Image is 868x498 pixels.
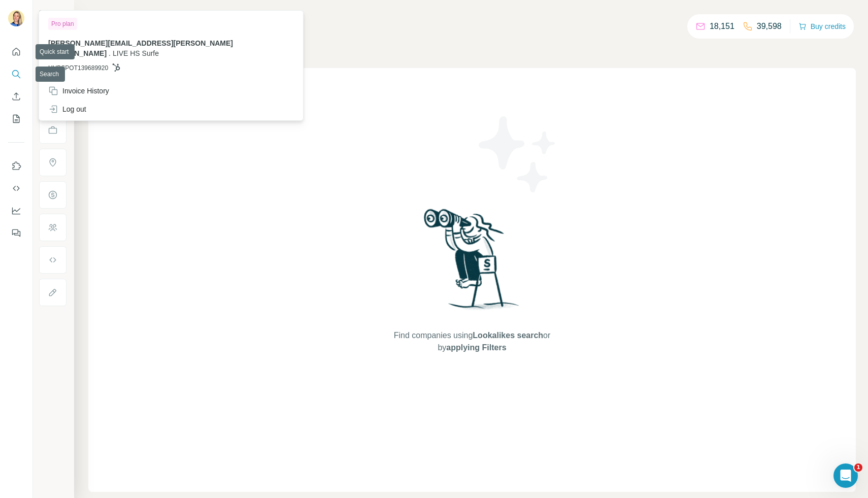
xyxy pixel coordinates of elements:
p: 18,151 [710,20,735,32]
span: 1 [854,463,862,472]
button: Dashboard [8,202,24,220]
img: Surfe Illustration - Stars [472,109,563,200]
span: applying Filters [446,343,506,352]
img: Avatar [8,10,24,26]
button: Show [31,6,73,21]
button: Use Surfe on LinkedIn [8,157,24,175]
span: Lookalikes search [473,331,543,340]
div: Invoice History [48,86,109,96]
button: Enrich CSV [8,87,24,106]
div: Log out [48,104,86,114]
p: 39,598 [757,20,782,32]
h4: Search [88,12,856,26]
button: My lists [8,110,24,128]
span: [PERSON_NAME][EMAIL_ADDRESS][PERSON_NAME][DOMAIN_NAME] [48,39,233,57]
span: LIVE HS Surfe [113,49,159,57]
span: HUBSPOT139689920 [48,63,108,73]
button: Use Surfe API [8,179,24,197]
span: . [109,49,111,57]
img: Surfe Illustration - Woman searching with binoculars [419,206,525,319]
button: Search [8,65,24,83]
iframe: Intercom live chat [833,463,858,488]
span: Find companies using or by [391,329,553,354]
button: Buy credits [798,19,846,34]
button: Quick start [8,43,24,61]
div: Pro plan [48,18,77,30]
button: Feedback [8,224,24,242]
